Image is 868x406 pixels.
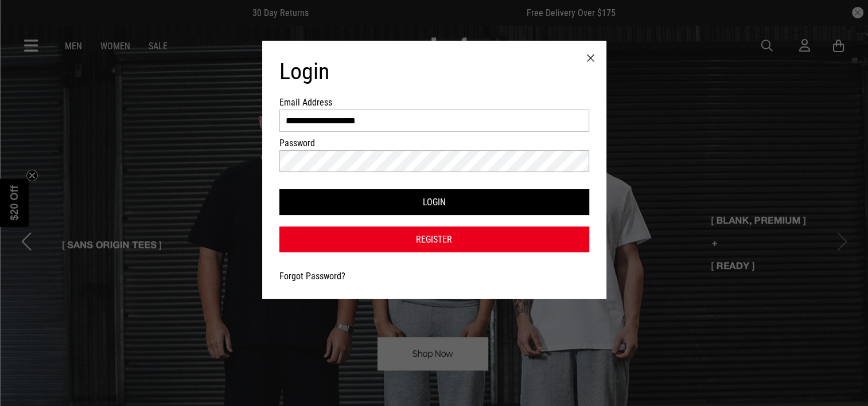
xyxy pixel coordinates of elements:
[279,97,341,108] label: Email Address
[279,271,345,282] a: Forgot Password?
[279,227,589,252] a: Register
[279,189,589,215] button: Login
[279,58,589,85] h1: Login
[9,5,44,39] button: Open LiveChat chat widget
[279,138,341,149] label: Password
